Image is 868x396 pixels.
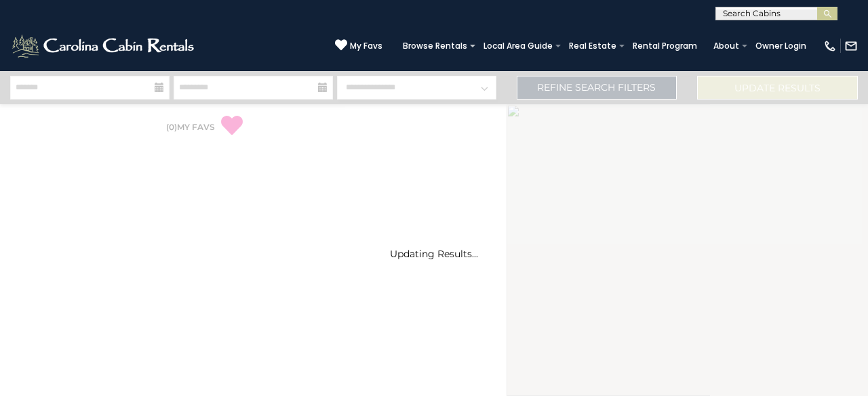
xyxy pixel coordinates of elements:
a: About [707,37,746,56]
a: My Favs [335,39,382,53]
a: Real Estate [562,37,623,56]
img: mail-regular-white.png [844,39,858,53]
a: Rental Program [626,37,704,56]
a: Owner Login [749,37,813,56]
span: My Favs [350,40,382,52]
a: Browse Rentals [396,37,474,56]
a: Local Area Guide [477,37,559,56]
img: White-1-2.png [10,32,198,60]
img: phone-regular-white.png [823,39,837,53]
